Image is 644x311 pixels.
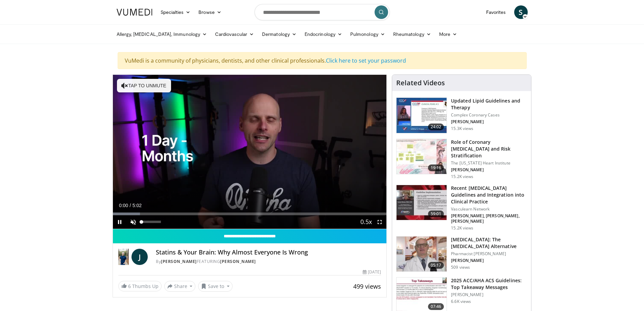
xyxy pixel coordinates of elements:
[451,126,473,131] p: 15.3K views
[514,5,528,19] a: S
[451,292,527,297] p: [PERSON_NAME]
[346,27,389,41] a: Pulmonology
[130,203,131,208] span: /
[428,262,444,269] span: 05:17
[397,237,447,272] img: ce9609b9-a9bf-4b08-84dd-8eeb8ab29fc6.150x105_q85_crop-smart_upscale.jpg
[451,174,473,179] p: 15.2K views
[451,258,527,263] p: [PERSON_NAME]
[428,303,444,310] span: 07:46
[326,57,406,64] a: Click here to set your password
[389,27,435,41] a: Rheumatology
[113,27,211,41] a: Allergy, [MEDICAL_DATA], Immunology
[396,236,527,272] a: 05:17 [MEDICAL_DATA]: The [MEDICAL_DATA] Alternative Pharmacist [PERSON_NAME] [PERSON_NAME] 509 v...
[255,4,390,20] input: Search topics, interventions
[397,185,447,220] img: 87825f19-cf4c-4b91-bba1-ce218758c6bb.150x105_q85_crop-smart_upscale.jpg
[118,281,162,291] a: 6 Thumbs Up
[119,203,128,208] span: 0:00
[451,206,527,212] p: Vasculearn Network
[451,112,527,118] p: Complex Coronary Cases
[353,282,381,290] span: 499 views
[428,210,444,217] span: 59:01
[126,215,140,229] button: Unmute
[118,249,129,265] img: Dr. Jordan Rennicke
[157,5,195,19] a: Specialties
[156,259,381,265] div: By FEATURING
[359,215,373,229] button: Playback Rate
[132,249,148,265] a: J
[161,259,197,264] a: [PERSON_NAME]
[396,79,445,87] h4: Related Videos
[451,160,527,166] p: The [US_STATE] Heart Institute
[451,299,471,304] p: 6.6K views
[128,283,131,289] span: 6
[482,5,510,19] a: Favorites
[142,221,161,223] div: Volume Level
[396,139,527,179] a: 19:16 Role of Coronary [MEDICAL_DATA] and Risk Stratification The [US_STATE] Heart Institute [PER...
[220,259,256,264] a: [PERSON_NAME]
[451,251,527,257] p: Pharmacist [PERSON_NAME]
[113,213,387,215] div: Progress Bar
[451,119,527,125] p: [PERSON_NAME]
[164,281,196,292] button: Share
[428,164,444,171] span: 19:16
[194,5,225,19] a: Browse
[113,75,387,229] video-js: Video Player
[396,185,527,231] a: 59:01 Recent [MEDICAL_DATA] Guidelines and Integration into Clinical Practice Vasculearn Network ...
[451,265,470,270] p: 509 views
[451,139,527,159] h3: Role of Coronary [MEDICAL_DATA] and Risk Stratification
[396,97,527,133] a: 24:02 Updated Lipid Guidelines and Therapy Complex Coronary Cases [PERSON_NAME] 15.3K views
[133,203,142,208] span: 5:02
[118,52,527,69] div: VuMedi is a community of physicians, dentists, and other clinical professionals.
[451,213,527,224] p: [PERSON_NAME], [PERSON_NAME], [PERSON_NAME]
[117,9,152,16] img: VuMedi Logo
[363,269,381,275] div: [DATE]
[198,281,233,292] button: Save to
[451,167,527,173] p: [PERSON_NAME]
[397,139,447,174] img: 1efa8c99-7b8a-4ab5-a569-1c219ae7bd2c.150x105_q85_crop-smart_upscale.jpg
[117,79,171,92] button: Tap to unmute
[397,98,447,133] img: 77f671eb-9394-4acc-bc78-a9f077f94e00.150x105_q85_crop-smart_upscale.jpg
[451,97,527,111] h3: Updated Lipid Guidelines and Therapy
[373,215,386,229] button: Fullscreen
[451,236,527,250] h3: [MEDICAL_DATA]: The [MEDICAL_DATA] Alternative
[451,277,527,291] h3: 2025 ACC/AHA ACS Guidelines: Top Takeaway Messages
[451,225,473,231] p: 15.2K views
[113,215,126,229] button: Pause
[156,249,381,256] h4: Statins & Your Brain: Why Almost Everyone Is Wrong
[435,27,461,41] a: More
[211,27,258,41] a: Cardiovascular
[428,124,444,130] span: 24:02
[258,27,301,41] a: Dermatology
[451,185,527,205] h3: Recent [MEDICAL_DATA] Guidelines and Integration into Clinical Practice
[301,27,346,41] a: Endocrinology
